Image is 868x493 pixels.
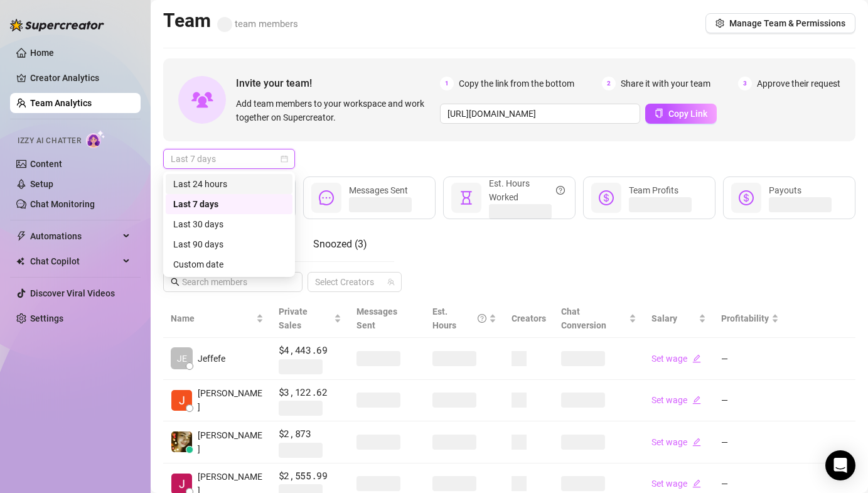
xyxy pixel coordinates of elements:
[714,338,786,380] td: —
[459,190,474,205] span: hourglass
[668,109,707,119] span: Copy Link
[645,104,717,124] button: Copy Link
[692,438,701,447] span: edit
[236,75,440,91] span: Invite your team!
[16,257,24,266] img: Chat Copilot
[198,386,264,414] span: [PERSON_NAME]
[171,390,192,411] img: Josua Escabarte
[489,176,565,204] div: Est. Hours Worked
[729,18,845,28] span: Manage Team & Permissions
[432,305,486,332] div: Est. Hours
[602,77,616,90] span: 2
[651,479,701,489] a: Set wageedit
[171,149,287,168] span: Last 7 days
[30,251,119,271] span: Chat Copilot
[236,97,435,124] span: Add team members to your workspace and work together on Supercreator.
[182,275,285,289] input: Search members
[440,77,454,90] span: 1
[30,68,131,88] a: Creator Analytics
[217,18,298,30] span: team members
[173,217,285,231] div: Last 30 days
[313,238,367,250] span: Snoozed ( 3 )
[30,179,53,189] a: Setup
[86,130,105,148] img: AI Chatter
[166,234,292,254] div: Last 90 days
[171,278,179,286] span: search
[30,199,95,209] a: Chat Monitoring
[721,313,769,323] span: Profitability
[705,13,855,33] button: Manage Team & Permissions
[629,185,678,195] span: Team Profits
[18,135,81,147] span: Izzy AI Chatter
[198,428,264,456] span: [PERSON_NAME]
[16,231,26,241] span: thunderbolt
[319,190,334,205] span: message
[651,437,701,447] a: Set wageedit
[173,257,285,271] div: Custom date
[30,159,62,169] a: Content
[171,431,192,452] img: deia jane boise…
[651,395,701,405] a: Set wageedit
[10,19,104,31] img: logo-BBDzfeDw.svg
[714,421,786,463] td: —
[30,288,115,298] a: Discover Viral Videos
[478,305,486,332] span: question-circle
[738,77,752,90] span: 3
[166,174,292,194] div: Last 24 hours
[459,77,574,90] span: Copy the link from the bottom
[655,109,663,117] span: copy
[171,312,254,325] span: Name
[163,300,271,338] th: Name
[651,313,677,323] span: Salary
[692,354,701,363] span: edit
[279,343,341,358] span: $4,443.69
[166,194,292,214] div: Last 7 days
[714,380,786,422] td: —
[692,396,701,404] span: edit
[173,197,285,211] div: Last 7 days
[198,352,225,366] span: Jeffefe
[173,237,285,251] div: Last 90 days
[349,185,408,195] span: Messages Sent
[281,155,288,163] span: calendar
[739,190,754,205] span: dollar-circle
[30,98,92,108] a: Team Analytics
[599,190,614,205] span: dollar-circle
[715,19,724,28] span: setting
[166,254,292,274] div: Custom date
[173,177,285,191] div: Last 24 hours
[30,226,119,246] span: Automations
[356,306,397,330] span: Messages Sent
[621,77,710,90] span: Share it with your team
[279,426,341,442] span: $2,873
[30,48,54,58] a: Home
[769,185,801,195] span: Payouts
[166,214,292,234] div: Last 30 days
[163,9,298,33] h2: Team
[757,77,840,90] span: Approve their request
[279,306,308,330] span: Private Sales
[556,176,565,204] span: question-circle
[30,313,63,323] a: Settings
[387,278,395,286] span: team
[279,385,341,400] span: $3,122.62
[561,306,606,330] span: Chat Conversion
[692,479,701,488] span: edit
[279,469,341,484] span: $2,555.99
[825,450,855,480] div: Open Intercom Messenger
[504,300,554,338] th: Creators
[651,354,701,364] a: Set wageedit
[177,352,187,366] span: JE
